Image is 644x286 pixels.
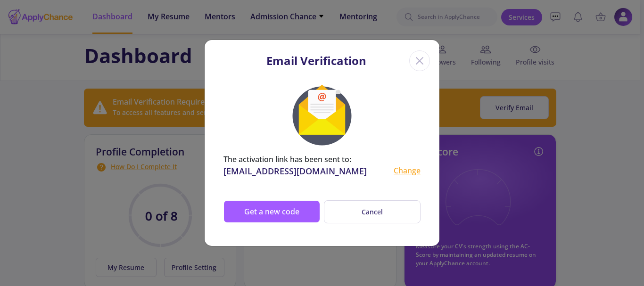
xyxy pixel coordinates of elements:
div: Close [409,50,430,71]
button: Get a new code [223,200,320,223]
div: The activation link has been sent to: [223,154,421,165]
div: Change [394,165,421,178]
div: Email Verification [266,52,366,69]
button: Cancel [324,200,421,223]
div: [EMAIL_ADDRESS][DOMAIN_NAME] [223,165,367,178]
